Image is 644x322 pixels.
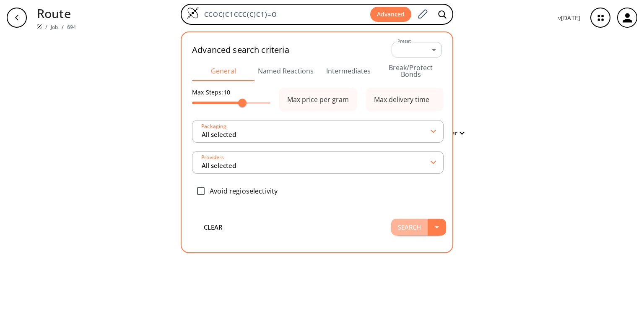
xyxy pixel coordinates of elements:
img: Spaya logo [37,24,42,29]
li: / [62,22,64,31]
div: Max price per gram [287,96,349,103]
div: Avoid regioselectivity [192,182,444,200]
button: General [192,61,254,81]
div: Advanced Search Tabs [192,61,442,81]
button: clear [188,219,238,236]
button: Intermediates [317,61,379,81]
div: Max delivery time [374,96,429,103]
li: / [45,22,47,31]
label: Preset [397,38,411,45]
label: Providers [199,155,224,160]
a: Job [51,24,58,31]
p: Retrosynthesis in queue [180,128,252,137]
label: Packaging [199,124,226,129]
p: Route [37,4,76,22]
button: Advanced [370,7,411,22]
p: v [DATE] [558,13,580,22]
img: Logo Spaya [187,7,199,19]
p: Max Steps: 10 [192,88,270,97]
a: 694 [67,24,76,31]
button: Named Reactions [254,61,317,81]
button: Break/Protect Bonds [379,61,442,81]
h2: Advanced search criteria [192,45,289,55]
button: Filter [437,130,464,136]
input: Enter SMILES [199,10,370,18]
button: Search [391,219,428,236]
